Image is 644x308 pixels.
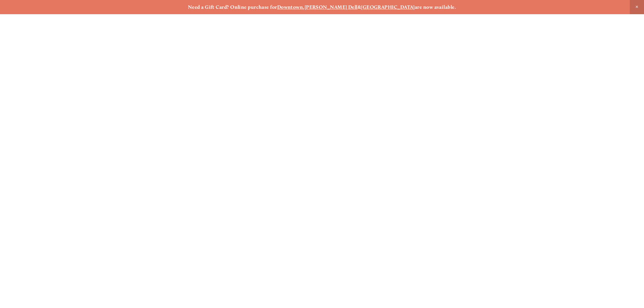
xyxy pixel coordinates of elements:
[303,4,304,10] strong: ,
[305,4,358,10] a: [PERSON_NAME] Dell
[361,4,415,10] a: [GEOGRAPHIC_DATA]
[415,4,456,10] strong: are now available.
[188,4,277,10] strong: Need a Gift Card? Online purchase for
[277,4,303,10] a: Downtown
[358,4,361,10] strong: &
